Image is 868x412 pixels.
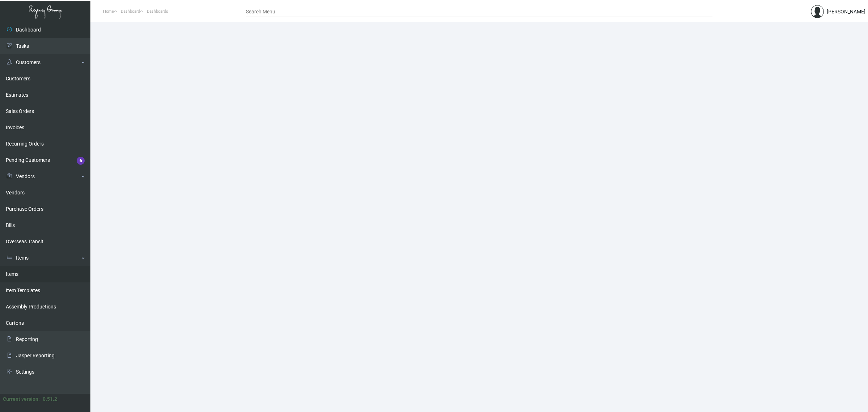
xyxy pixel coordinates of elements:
div: Current version: [3,395,40,403]
div: [PERSON_NAME] [827,8,865,16]
span: Dashboards [147,9,168,14]
div: 0.51.2 [43,395,57,403]
img: admin@bootstrapmaster.com [811,5,824,18]
span: Home [103,9,114,14]
span: Dashboard [121,9,140,14]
